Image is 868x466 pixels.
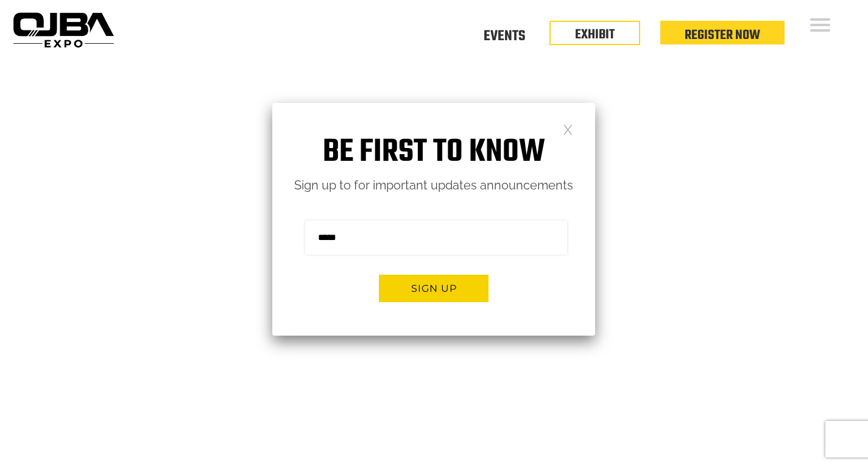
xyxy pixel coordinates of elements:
[575,24,615,45] a: EXHIBIT
[379,275,489,302] button: Sign up
[272,133,595,172] h1: Be first to know
[563,124,573,134] a: Close
[685,25,760,46] a: Register Now
[272,175,595,196] p: Sign up to for important updates announcements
